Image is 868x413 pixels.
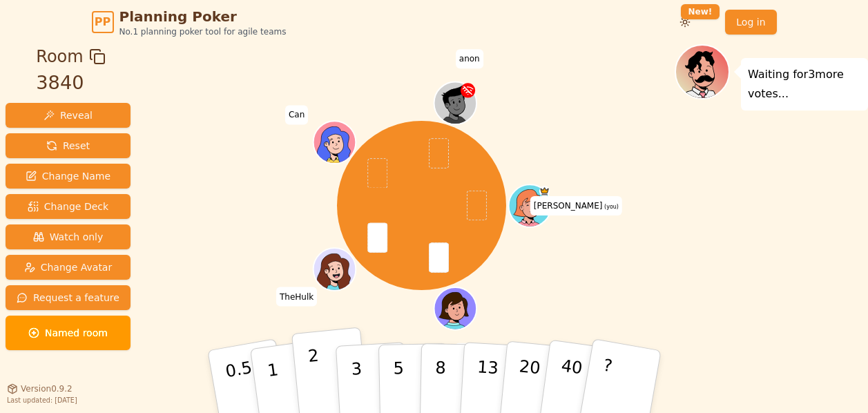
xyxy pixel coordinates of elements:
a: PPPlanning PokerNo.1 planning poker tool for agile teams [92,7,287,37]
a: Log in [725,10,776,35]
span: Click to change your name [285,105,308,124]
button: Version0.9.2 [7,383,73,394]
button: Reset [6,133,131,158]
button: Click to change your avatar [510,186,550,226]
span: Click to change your name [456,49,483,68]
span: Theis is the host [539,186,549,196]
span: Reset [46,139,90,153]
button: New! [673,10,697,35]
div: 3840 [36,69,105,97]
span: Click to change your name [530,196,622,215]
span: No.1 planning poker tool for agile teams [119,26,287,37]
span: Change Deck [28,200,108,213]
span: Version 0.9.2 [21,383,73,394]
button: Request a feature [6,285,131,310]
span: Room [36,44,83,69]
span: Click to change your name [276,287,317,306]
button: Change Deck [6,194,131,219]
button: Change Avatar [6,255,131,280]
span: Change Name [26,169,110,183]
p: Waiting for 3 more votes... [748,65,861,104]
button: Reveal [6,103,131,128]
span: (you) [602,204,619,210]
span: Planning Poker [119,7,287,26]
div: New! [681,4,720,19]
span: Last updated: [DATE] [7,396,77,404]
span: Reveal [44,108,93,122]
button: Change Name [6,164,131,189]
button: Watch only [6,224,131,249]
span: Change Avatar [24,260,113,274]
span: Watch only [33,230,104,244]
button: Named room [6,316,131,350]
span: PP [95,14,110,30]
span: Named room [28,326,108,340]
span: Request a feature [17,291,119,305]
